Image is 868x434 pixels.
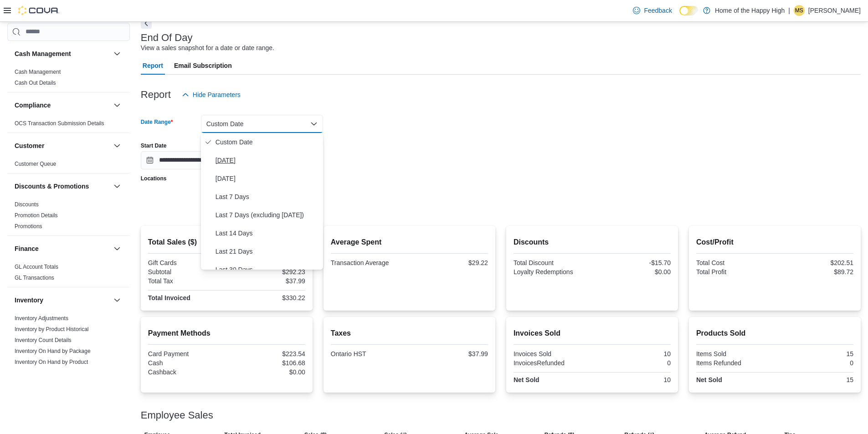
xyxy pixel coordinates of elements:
[15,244,39,253] h3: Finance
[216,228,319,239] span: Last 14 Days
[629,1,675,20] a: Feedback
[15,326,89,332] a: Inventory by Product Historical
[112,181,123,192] button: Discounts & Promotions
[776,350,853,357] div: 15
[201,115,323,133] button: Custom Date
[148,277,225,285] div: Total Tax
[594,359,671,367] div: 0
[15,101,110,110] button: Compliance
[15,263,58,271] span: GL Account Totals
[148,237,305,248] h2: Total Sales ($)
[141,410,213,421] h3: Employee Sales
[331,237,488,248] h2: Average Spent
[141,32,193,43] h3: End Of Day
[201,133,323,270] div: Select listbox
[148,259,225,266] div: Gift Cards
[228,368,305,376] div: $0.00
[15,201,39,208] a: Discounts
[141,43,274,53] div: View a sales snapshot for a date or date range.
[141,89,171,100] h3: Report
[696,328,853,339] h2: Products Sold
[15,182,110,191] button: Discounts & Promotions
[148,268,225,276] div: Subtotal
[112,140,123,151] button: Customer
[696,350,773,357] div: Items Sold
[15,296,110,305] button: Inventory
[15,212,58,219] span: Promotion Details
[141,151,228,169] input: Press the down key to open a popover containing a calendar.
[788,5,790,16] p: |
[15,359,88,365] a: Inventory On Hand by Product
[331,328,488,339] h2: Taxes
[795,5,803,16] span: MS
[141,175,167,182] label: Locations
[193,90,241,99] span: Hide Parameters
[228,350,305,357] div: $223.54
[141,18,152,29] button: Next
[228,359,305,367] div: $106.68
[696,268,773,276] div: Total Profit
[514,350,591,357] div: Invoices Sold
[15,120,104,127] span: OCS Transaction Submission Details
[15,223,42,230] a: Promotions
[696,237,853,248] h2: Cost/Profit
[594,376,671,383] div: 10
[679,6,699,15] input: Dark Mode
[18,6,59,15] img: Cova
[15,347,91,355] span: Inventory On Hand by Package
[594,259,671,266] div: -$15.70
[216,191,319,202] span: Last 7 Days
[15,68,61,76] span: Cash Management
[216,137,319,148] span: Custom Date
[15,80,56,86] a: Cash Out Details
[594,268,671,276] div: $0.00
[15,201,39,208] span: Discounts
[696,259,773,266] div: Total Cost
[776,259,853,266] div: $202.51
[411,259,488,266] div: $29.22
[15,315,68,322] a: Inventory Adjustments
[514,376,539,383] strong: Net Sold
[112,295,123,306] button: Inventory
[15,348,91,354] a: Inventory On Hand by Package
[514,237,671,248] h2: Discounts
[15,244,110,253] button: Finance
[15,275,54,281] a: GL Transactions
[216,246,319,257] span: Last 21 Days
[331,259,408,266] div: Transaction Average
[514,259,591,266] div: Total Discount
[15,358,88,366] span: Inventory On Hand by Product
[15,337,72,343] a: Inventory Count Details
[216,173,319,184] span: [DATE]
[141,118,173,126] label: Date Range
[776,268,853,276] div: $89.72
[178,86,244,104] button: Hide Parameters
[696,359,773,367] div: Items Refunded
[514,268,591,276] div: Loyalty Redemptions
[112,100,123,111] button: Compliance
[696,376,722,383] strong: Net Sold
[15,49,110,58] button: Cash Management
[15,160,56,168] span: Customer Queue
[644,6,672,15] span: Feedback
[7,118,130,133] div: Compliance
[228,268,305,276] div: $292.23
[148,350,225,357] div: Card Payment
[15,182,89,191] h3: Discounts & Promotions
[15,315,68,322] span: Inventory Adjustments
[15,223,42,230] span: Promotions
[112,48,123,59] button: Cash Management
[15,296,43,305] h3: Inventory
[794,5,805,16] div: Matthew Sanchez
[112,243,123,254] button: Finance
[15,337,72,344] span: Inventory Count Details
[148,368,225,376] div: Cashback
[514,328,671,339] h2: Invoices Sold
[148,294,190,301] strong: Total Invoiced
[174,56,232,75] span: Email Subscription
[15,264,58,270] a: GL Account Totals
[216,155,319,166] span: [DATE]
[331,350,408,357] div: Ontario HST
[148,328,305,339] h2: Payment Methods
